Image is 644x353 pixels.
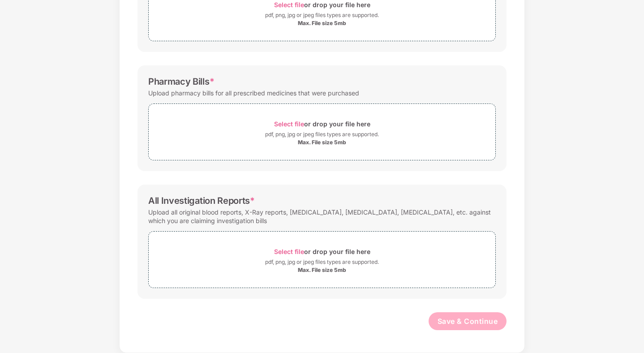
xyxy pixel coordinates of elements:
div: or drop your file here [274,118,370,130]
button: Save & Continue [429,312,507,330]
span: Select file [274,120,304,128]
div: pdf, png, jpg or jpeg files types are supported. [265,11,379,20]
div: All Investigation Reports [148,195,255,206]
div: Upload pharmacy bills for all prescribed medicines that were purchased [148,87,359,99]
div: pdf, png, jpg or jpeg files types are supported. [265,130,379,139]
div: or drop your file here [274,245,370,258]
div: Max. File size 5mb [298,139,346,146]
div: Max. File size 5mb [298,267,346,274]
div: Pharmacy Bills [148,76,214,87]
span: Select fileor drop your file herepdf, png, jpg or jpeg files types are supported.Max. File size 5mb [149,111,495,153]
span: Select fileor drop your file herepdf, png, jpg or jpeg files types are supported.Max. File size 5mb [149,238,495,281]
div: Upload all original blood reports, X-Ray reports, [MEDICAL_DATA], [MEDICAL_DATA], [MEDICAL_DATA],... [148,206,496,227]
div: pdf, png, jpg or jpeg files types are supported. [265,258,379,267]
span: Select file [274,248,304,255]
span: Select file [274,1,304,9]
div: Max. File size 5mb [298,20,346,27]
